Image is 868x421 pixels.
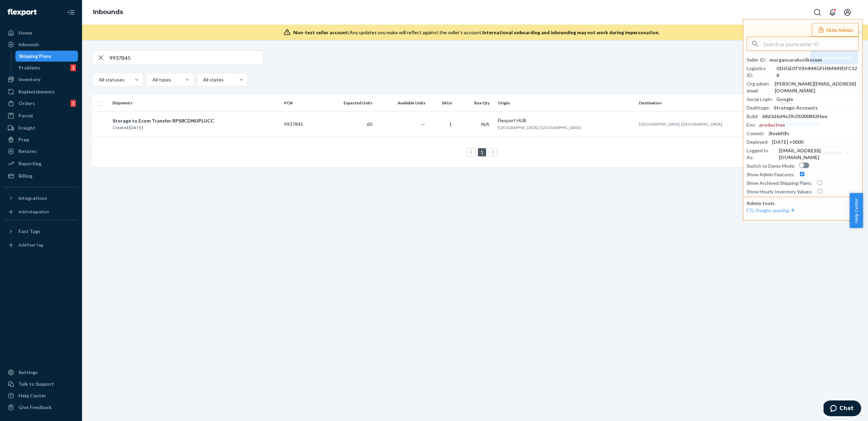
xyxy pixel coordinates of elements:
a: FTL Freight quoting [747,207,796,213]
a: Add Integration [4,206,78,217]
a: Page 1 is your current page [479,149,485,155]
div: Talk to Support [18,381,54,387]
button: Hide Admin [812,23,859,37]
div: [PERSON_NAME][EMAIL_ADDRESS][DOMAIN_NAME] [775,80,859,94]
a: Inbounds [93,8,123,16]
div: Any updates you make will reflect against the seller's account. [293,29,659,36]
div: Strategic Accounts [774,104,818,111]
div: Switch to Demo Mode : [747,163,796,169]
div: Show Archived Shipping Plans : [747,180,812,187]
div: Build : [747,113,759,120]
a: Settings [4,367,78,378]
div: production [759,122,785,128]
div: Logistics ID : [747,65,773,79]
button: Fast Tags [4,226,78,237]
a: Returns [4,146,78,157]
span: — [421,121,425,127]
div: 3feebf0fc [768,130,789,137]
th: Shipments [109,95,281,111]
div: Problems [19,64,40,71]
a: Shipping Plans [15,51,78,62]
div: Seller ID : [747,56,766,63]
input: All statuses [98,76,99,83]
a: Home [4,27,78,38]
a: Problems1 [15,62,78,73]
a: Reporting [4,158,78,169]
a: Inventory [4,74,78,85]
th: Available Units [375,95,428,111]
th: SKUs [428,95,457,111]
span: International onboarding and inbounding may not work during impersonation. [482,29,659,35]
th: Origin [495,95,636,111]
div: Flexport HUB [498,117,633,124]
div: Created [DATE] [112,124,214,131]
button: Close Navigation [64,5,78,19]
div: Billing [18,173,32,179]
button: Open notifications [826,5,839,19]
div: 1 [70,100,76,107]
div: Fast Tags [18,228,40,235]
button: Help Center [850,193,863,228]
div: Logged In As : [747,147,775,161]
div: 01HGE0TVXHM4GFHSM449DFC128 [776,65,859,79]
span: N/A [481,121,490,127]
div: Inventory [18,76,40,83]
div: Deployed : [747,139,769,145]
div: Env : [747,122,756,128]
span: Non-test seller account: [293,29,349,35]
div: morgansarahssilkscom [770,56,822,63]
a: Add Fast Tag [4,240,78,251]
div: [EMAIL_ADDRESS][DOMAIN_NAME] [779,147,859,161]
span: [GEOGRAPHIC_DATA], [GEOGRAPHIC_DATA] [639,122,722,127]
div: Give Feedback [18,404,52,411]
a: Inbounds [4,39,78,50]
img: Flexport logo [8,9,37,16]
div: [DATE] +0000 [772,139,803,145]
div: Replenishments [18,88,55,95]
button: Integrations [4,193,78,204]
div: Storage to Ecom Transfer RPS8CDNUPLUCC [112,117,214,124]
span: [GEOGRAPHIC_DATA], [GEOGRAPHIC_DATA] [498,125,581,130]
th: Destination [636,95,777,111]
th: Expected Units [320,95,375,111]
div: Integrations [18,195,47,202]
iframe: Opens a widget where you can chat to one of our agents [824,400,861,418]
button: Open account menu [841,5,854,19]
input: Search or paste seller ID [763,37,858,51]
span: 1 [449,121,452,127]
div: DealStage : [747,104,770,111]
div: Help Center [18,392,46,399]
div: Reporting [18,160,41,167]
a: Orders1 [4,98,78,109]
th: Box Qty [457,95,495,111]
span: 60 [367,121,372,127]
button: Talk to Support [4,379,78,390]
th: PO# [281,95,321,111]
div: Prep [18,136,29,143]
div: Commit : [747,130,765,137]
div: Org admin email : [747,80,771,94]
div: Home [18,29,32,36]
div: Settings [18,369,38,376]
div: Inbounds [18,41,39,48]
div: Show Hourly Inventory Values : [747,188,813,195]
div: Returns [18,148,37,155]
div: Add Fast Tag [18,242,43,248]
ol: breadcrumbs [88,2,129,22]
a: Replenishments [4,86,78,97]
div: Shipping Plans [19,53,51,60]
td: 9937845 [281,111,321,137]
a: Help Center [4,390,78,401]
div: Social Login : [747,96,773,103]
div: Orders [18,100,35,107]
div: 68d3d6d4e29c01000842f6ee [762,113,827,120]
input: Search inbounds by name, destination, msku... [109,51,263,64]
p: Admin tools [747,200,859,207]
div: Add Integration [18,209,49,215]
button: Give Feedback [4,402,78,413]
a: Parcel [4,110,78,121]
a: Prep [4,134,78,145]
